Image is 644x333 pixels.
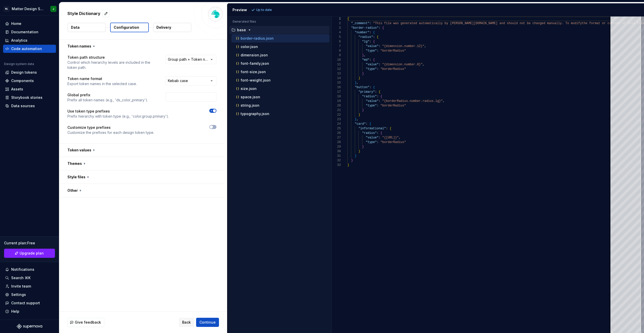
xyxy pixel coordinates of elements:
p: Configuration [114,25,139,30]
span: { [347,17,349,21]
span: , [422,63,424,66]
div: 33 [332,163,341,167]
a: Home [3,20,56,28]
span: : [378,44,380,48]
span: } [355,154,356,158]
div: 20 [332,103,341,108]
span: Give feedback [75,320,101,325]
span: } [362,108,364,112]
p: base [237,28,246,32]
div: Home [11,21,21,26]
span: { [378,90,380,94]
span: : [369,22,371,25]
div: 17 [332,90,341,94]
span: { [373,58,375,62]
p: color.json [241,45,258,49]
span: , [357,118,358,121]
div: Contact support [11,300,40,306]
span: "_comment" [351,22,369,25]
div: Preview [232,7,247,12]
p: font-weight.json [241,78,271,82]
span: "value" [366,63,378,66]
span: "border-radius" [351,26,378,30]
span: { [377,35,378,39]
a: Components [3,77,56,85]
a: Upgrade plan [4,249,55,258]
div: 11 [332,62,341,67]
p: Generated files [232,20,326,24]
span: : [378,63,380,66]
a: Data sources [3,102,56,110]
span: "borderRadius" [380,49,406,53]
span: : [366,122,368,126]
div: 4 [332,30,341,35]
span: "borderRadius" [380,140,406,144]
div: Documentation [11,29,38,35]
span: "value" [366,99,378,103]
span: "borderRadius" [380,104,406,107]
p: Up to date [256,8,272,12]
button: Configuration [110,23,149,32]
div: 22 [332,113,341,117]
span: { [382,26,384,30]
span: "primary" [358,90,375,94]
div: Data sources [11,103,35,108]
span: "informational" [358,127,386,130]
p: Export token names in the selected case. [67,81,137,86]
button: border-radius.json [231,36,329,41]
span: "md" [362,58,369,62]
span: { [373,31,375,34]
p: Customize type prefixes [67,125,154,130]
span: : [377,67,378,71]
div: 26 [332,131,341,135]
span: : [378,26,380,30]
button: font-family.json [231,61,329,66]
button: space.json [231,94,329,100]
a: Storybook stories [3,93,56,102]
span: : [378,136,380,139]
p: Token name format [67,76,137,81]
span: "type" [366,67,377,71]
span: Continue [199,320,216,325]
button: Search ⌘K [3,274,56,282]
div: 3 [332,26,341,30]
div: 25 [332,126,341,131]
div: Analytics [11,38,27,43]
button: Give feedback [67,318,104,327]
div: Settings [11,292,26,297]
button: Continue [196,318,219,327]
div: Assets [11,87,23,92]
p: Global prefix [67,92,148,98]
span: : [377,49,378,53]
div: 29 [332,145,341,149]
button: Back [179,318,194,327]
a: Design tokens [3,68,56,76]
a: Assets [3,85,56,93]
p: Customize the prefixes for each design token type. [67,130,154,135]
div: 9 [332,53,341,58]
div: Code automation [11,46,42,51]
span: , [399,136,400,139]
div: Design tokens [11,70,37,75]
span: "{dimension.number.12}" [382,44,424,48]
div: 31 [332,154,341,158]
span: : [375,90,377,94]
span: } [351,159,353,162]
a: Invite team [3,282,56,290]
span: } [355,118,356,121]
button: typography.json [231,111,329,117]
span: : [377,131,378,135]
div: Help [11,309,19,314]
p: size.json [241,87,257,91]
span: } [358,150,360,153]
div: 10 [332,58,341,62]
span: : [373,35,375,39]
div: 27 [332,135,341,140]
span: } [362,54,364,57]
span: "number" [355,31,369,34]
span: "type" [366,49,377,53]
span: "value" [366,136,378,139]
span: "{dimension.number.8}" [382,63,422,66]
p: Data [71,25,80,30]
div: 16 [332,85,341,90]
